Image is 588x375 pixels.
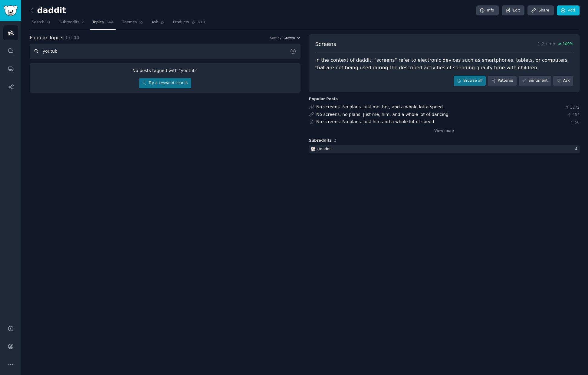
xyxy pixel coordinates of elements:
[316,104,444,109] a: No screens. No plans. Just me, her, and a whole lotta speed.
[81,20,84,25] span: 2
[434,128,454,134] a: View more
[57,18,86,30] a: Subreddits2
[139,78,191,88] a: Try a keyword search
[106,20,114,25] span: 144
[476,5,499,16] a: Info
[149,18,167,30] a: Ask
[316,112,448,117] a: No screens, no plans. Just me, him, and a whole lot of dancing
[575,146,580,152] div: 4
[488,76,516,86] a: Patterns
[527,5,554,16] a: Share
[553,76,573,86] a: Ask
[66,35,79,41] span: 0 / 144
[315,41,336,48] span: Screens
[92,20,103,25] span: Topics
[4,5,18,16] img: GummySearch logo
[502,5,524,16] a: Edit
[30,34,64,42] span: Popular Topics
[122,20,137,25] span: Themes
[565,105,580,110] span: 3872
[270,36,281,40] div: Sort by
[537,41,573,48] p: 1.2 / mo
[152,20,158,25] span: Ask
[563,41,573,47] span: 100 %
[173,20,189,25] span: Products
[316,119,435,124] a: No screens. No plans. Just him and a whole lot of speed.
[570,120,580,125] span: 50
[30,6,66,15] h2: daddit
[334,138,336,143] span: 2
[284,36,301,40] button: Growth
[317,146,332,152] div: r/ daddit
[90,18,116,30] a: Topics144
[309,138,332,143] span: Subreddits
[284,36,295,40] span: Growth
[171,18,207,30] a: Products613
[454,76,486,86] a: Browse all
[30,18,53,30] a: Search
[34,67,296,74] div: No posts tagged with " youtub "
[519,76,551,86] a: Sentiment
[315,57,573,71] div: In the context of daddit, "screens" refer to electronic devices such as smartphones, tablets, or ...
[120,18,145,30] a: Themes
[30,44,301,59] input: Search topics
[311,147,315,151] img: daddit
[59,20,79,25] span: Subreddits
[198,20,205,25] span: 613
[567,112,580,118] span: 254
[309,97,338,102] div: Popular Posts
[309,145,580,153] a: dadditr/daddit4
[32,20,44,25] span: Search
[557,5,580,16] a: Add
